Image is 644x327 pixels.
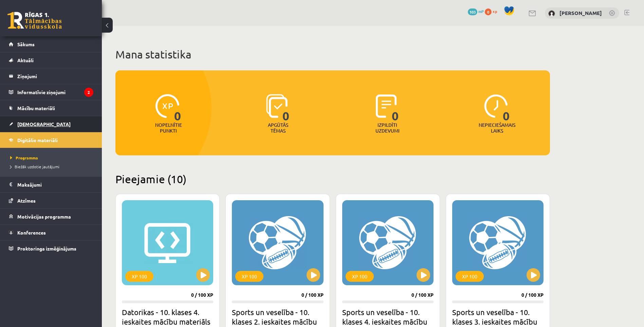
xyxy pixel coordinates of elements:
span: Programma [10,155,38,160]
a: Atzīmes [9,193,93,208]
legend: Ziņojumi [17,68,93,84]
a: Informatīvie ziņojumi2 [9,84,93,100]
div: XP 100 [346,271,374,282]
a: Sākums [9,36,93,52]
img: icon-learned-topics-4a711ccc23c960034f471b6e78daf4a3bad4a20eaf4de84257b87e66633f6470.svg [266,94,288,118]
span: Mācību materiāli [17,105,55,111]
span: 0 [485,8,492,15]
legend: Informatīvie ziņojumi [17,84,93,100]
span: 0 [174,94,181,122]
a: Maksājumi [9,177,93,192]
div: XP 100 [235,271,263,282]
a: [DEMOGRAPHIC_DATA] [9,116,93,132]
span: Sākums [17,41,35,47]
a: Biežāk uzdotie jautājumi [10,163,95,170]
span: Konferences [17,229,46,236]
a: Proktoringa izmēģinājums [9,241,93,256]
span: Atzīmes [17,197,36,204]
a: Konferences [9,225,93,240]
div: XP 100 [456,271,484,282]
a: Motivācijas programma [9,209,93,224]
i: 2 [84,88,93,97]
p: Apgūtās tēmas [265,122,291,134]
img: icon-completed-tasks-ad58ae20a441b2904462921112bc710f1caf180af7a3daa7317a5a94f2d26646.svg [376,94,397,118]
span: Digitālie materiāli [17,137,58,143]
span: 103 [468,8,477,15]
span: 0 [392,94,399,122]
img: Kristers Kublinskis [548,10,555,17]
h2: Datorikas - 10. klases 4. ieskaites mācību materiāls [122,307,213,326]
a: Ziņojumi [9,68,93,84]
span: 0 [503,94,510,122]
p: Nepieciešamais laiks [479,122,515,134]
span: Aktuāli [17,57,34,63]
a: Digitālie materiāli [9,132,93,148]
a: Rīgas 1. Tālmācības vidusskola [7,12,62,29]
a: Programma [10,155,95,161]
span: Proktoringa izmēģinājums [17,245,76,252]
a: 0 xp [485,8,500,14]
span: xp [493,8,497,14]
img: icon-clock-7be60019b62300814b6bd22b8e044499b485619524d84068768e800edab66f18.svg [484,94,508,118]
h2: Pieejamie (10) [115,172,550,186]
span: 0 [282,94,290,122]
a: Mācību materiāli [9,100,93,116]
a: Aktuāli [9,52,93,68]
div: XP 100 [125,271,153,282]
img: icon-xp-0682a9bc20223a9ccc6f5883a126b849a74cddfe5390d2b41b4391c66f2066e7.svg [155,94,179,118]
a: [PERSON_NAME] [559,10,602,16]
span: Biežāk uzdotie jautājumi [10,164,59,169]
p: Nopelnītie punkti [155,122,182,134]
span: mP [478,8,484,14]
p: Izpildīti uzdevumi [374,122,401,134]
span: Motivācijas programma [17,213,71,220]
a: 103 mP [468,8,484,14]
span: [DEMOGRAPHIC_DATA] [17,121,71,127]
h1: Mana statistika [115,48,550,61]
legend: Maksājumi [17,177,93,192]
